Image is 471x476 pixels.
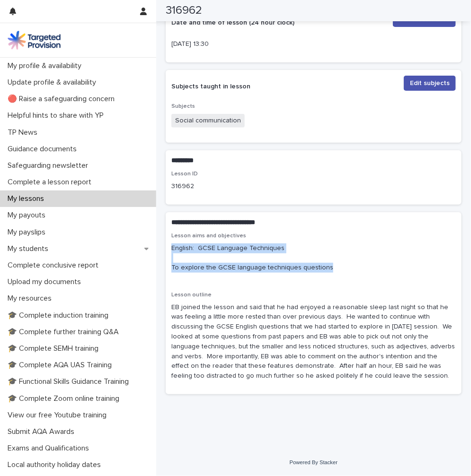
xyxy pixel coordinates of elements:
[4,78,104,87] p: Update profile & availability
[166,4,202,17] h2: 316962
[171,39,258,49] p: [DATE] 13:30
[4,444,97,453] p: Exams and Qualifications
[4,211,53,220] p: My payouts
[4,244,56,253] p: My students
[4,111,111,120] p: Helpful hints to share with YP
[4,361,119,370] p: 🎓 Complete AQA UAS Training
[171,114,245,128] span: Social communication
[4,145,84,154] p: Guidance documents
[4,228,53,237] p: My payslips
[171,233,246,239] span: Lesson aims and objectives
[404,76,456,91] button: Edit subjects
[4,194,52,203] p: My lessons
[290,459,338,465] a: Powered By Stacker
[4,460,108,469] p: Local authority holiday dates
[410,78,450,88] span: Edit subjects
[171,303,456,381] p: EB joined the lesson and said that he had enjoyed a reasonable sleep last night so that he was fe...
[171,104,195,109] span: Subjects
[171,292,212,298] span: Lesson outline
[4,61,89,70] p: My profile & availability
[171,83,250,90] strong: Subjects taught in lesson
[4,328,126,337] p: 🎓 Complete further training Q&A
[4,394,127,403] p: 🎓 Complete Zoom online training
[4,95,122,104] p: 🔴 Raise a safeguarding concern
[4,261,106,270] p: Complete conclusive report
[171,171,198,177] span: Lesson ID
[4,311,116,320] p: 🎓 Complete induction training
[8,31,61,50] img: M5nRWzHhSzIhMunXDL62
[171,19,294,26] strong: Date and time of lesson (24 hour clock)
[4,427,82,436] p: Submit AQA Awards
[4,411,114,420] p: View our free Youtube training
[4,377,136,386] p: 🎓 Functional Skills Guidance Training
[4,277,89,286] p: Upload my documents
[171,182,258,191] p: 316962
[4,161,96,170] p: Safeguarding newsletter
[4,128,45,137] p: TP News
[4,178,99,187] p: Complete a lesson report
[171,243,456,273] p: English: GCSE Language Techniques To explore the GCSE language techniques questions
[4,344,106,353] p: 🎓 Complete SEMH training
[4,294,59,303] p: My resources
